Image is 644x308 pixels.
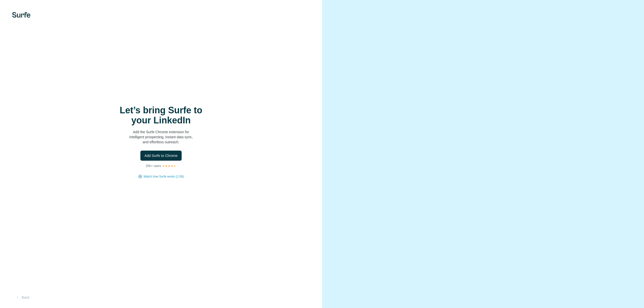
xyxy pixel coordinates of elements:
button: Watch how Surfe works (1:58) [143,174,184,179]
img: Surfe's logo [12,12,30,18]
img: Rating Stars [162,164,176,167]
p: 25K+ users [146,164,161,168]
button: Back [12,293,33,302]
button: Add Surfe to Chrome [140,151,182,161]
h1: Let’s bring Surfe to your LinkedIn [111,105,211,125]
span: Add Surfe to Chrome [144,153,178,158]
p: Add the Surfe Chrome extension for intelligent prospecting, instant data sync, and effortless out... [111,129,211,145]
